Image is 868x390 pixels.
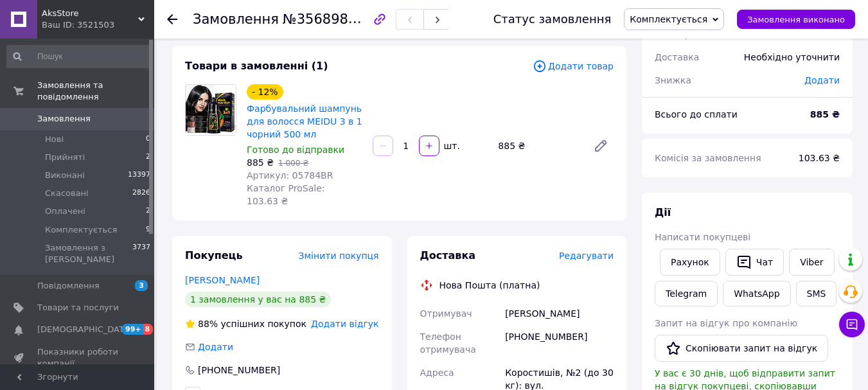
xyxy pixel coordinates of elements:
span: 3737 [132,242,150,265]
span: Комплектується [45,224,117,236]
a: Telegram [655,281,718,306]
span: 885 ₴ [247,157,274,168]
img: Фарбувальний шампунь для волосся MEIDU 3 в 1 чорний 500 мл [186,85,236,135]
div: Повернутися назад [167,13,177,26]
a: [PERSON_NAME] [185,275,260,285]
a: WhatsApp [723,281,790,306]
span: Телефон отримувача [420,332,476,355]
span: №356898730 [283,11,374,27]
div: Ваш ID: 3521503 [42,19,154,31]
span: Адреса [420,368,454,378]
span: 2 [146,152,150,163]
span: 2 [146,206,150,217]
span: Отримувач [420,308,472,319]
span: Артикул: 05784BR [247,170,333,181]
span: 1 000 ₴ [278,159,308,168]
div: [PHONE_NUMBER] [502,325,616,361]
div: - 12% [247,84,283,100]
span: Додати товар [533,59,614,73]
a: Viber [789,249,834,276]
span: Додати [804,75,840,85]
span: Змінити покупця [299,251,379,261]
div: шт. [441,139,461,152]
div: Нова Пошта (платна) [436,279,544,292]
span: 8 [143,324,154,335]
span: 88% [198,319,218,329]
span: Нові [45,134,64,145]
div: [PHONE_NUMBER] [197,364,281,377]
span: Всього до сплати [655,109,738,120]
span: Прийняті [45,152,85,163]
span: Замовлення [37,113,91,125]
span: Покупець [185,249,243,261]
div: Необхідно уточнити [736,43,847,71]
span: Додати [198,342,233,352]
span: Каталог ProSale: 103.63 ₴ [247,183,324,206]
span: Дії [655,206,671,218]
span: Показники роботи компанії [37,346,119,369]
span: Замовлення та повідомлення [37,80,154,103]
span: 1 товар [655,29,691,39]
span: [DEMOGRAPHIC_DATA] [37,324,132,335]
div: 1 замовлення у вас на 885 ₴ [185,292,331,307]
span: Доставка [655,52,699,62]
div: 885 ₴ [493,137,583,155]
button: Скопіювати запит на відгук [655,335,828,362]
span: Скасовані [45,188,89,199]
span: Виконані [45,170,85,181]
span: AksStore [42,8,138,19]
span: Написати покупцеві [655,232,750,242]
span: Знижка [655,75,691,85]
a: Фарбувальний шампунь для волосся MEIDU 3 в 1 чорний 500 мл [247,103,362,139]
span: Додати відгук [311,319,378,329]
a: Редагувати [588,133,614,159]
button: Чат з покупцем [839,312,865,337]
span: Запит на відгук про компанію [655,318,797,328]
span: 3 [135,280,148,291]
span: Доставка [420,249,476,261]
span: Замовлення виконано [747,15,845,24]
span: 13397 [128,170,150,181]
button: Замовлення виконано [737,10,855,29]
button: Чат [725,249,784,276]
span: Замовлення з [PERSON_NAME] [45,242,132,265]
b: 885 ₴ [810,109,840,120]
span: Комісія за замовлення [655,153,761,163]
span: 103.63 ₴ [799,153,840,163]
div: [PERSON_NAME] [502,302,616,325]
span: Оплачені [45,206,85,217]
span: Товари в замовленні (1) [185,60,328,72]
span: Товари та послуги [37,302,119,314]
span: Повідомлення [37,280,100,292]
span: 2826 [132,188,150,199]
span: Готово до відправки [247,145,344,155]
span: Комплектується [630,14,707,24]
input: Пошук [6,45,152,68]
span: Редагувати [559,251,614,261]
button: Рахунок [660,249,720,276]
span: 99+ [122,324,143,335]
span: 9 [146,224,150,236]
span: Замовлення [193,12,279,27]
div: Статус замовлення [493,13,612,26]
span: 0 [146,134,150,145]
div: успішних покупок [185,317,306,330]
button: SMS [796,281,837,306]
